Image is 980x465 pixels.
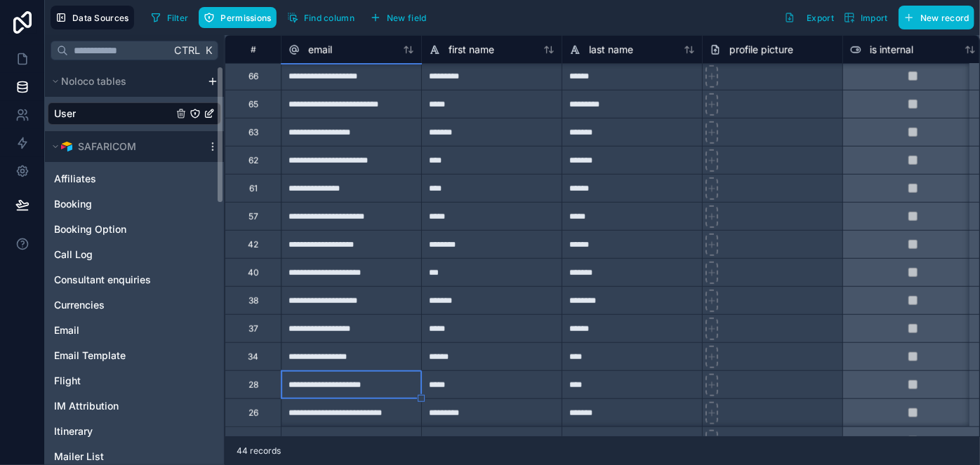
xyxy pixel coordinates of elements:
div: 37 [249,323,258,335]
span: Data Sources [72,13,129,23]
button: Import [839,6,893,29]
span: New record [920,13,969,23]
div: 28 [249,379,258,391]
div: 57 [249,211,258,222]
div: 61 [249,183,258,194]
div: 66 [249,71,258,82]
div: 34 [248,351,258,363]
div: 63 [249,127,258,138]
span: Filter [167,13,189,23]
button: Find column [282,7,359,28]
div: 65 [249,99,258,110]
span: Ctrl [173,41,201,59]
span: profile picture [729,43,793,57]
span: is internal [870,43,913,57]
button: New record [899,6,974,29]
span: Permissions [220,13,271,23]
a: New record [893,6,974,29]
span: Export [807,13,834,23]
div: 62 [249,155,258,166]
div: 40 [248,267,259,278]
span: first name [449,43,494,57]
button: Export [779,6,839,29]
span: last name [589,43,633,57]
div: 26 [249,407,258,419]
div: 38 [249,295,258,306]
div: 42 [248,239,258,250]
div: # [236,44,270,55]
button: Data Sources [51,6,134,29]
a: Permissions [199,7,282,28]
span: email [308,43,332,57]
span: Find column [304,13,355,23]
button: Filter [145,7,194,28]
div: 23 [249,436,258,447]
span: Import [861,13,888,23]
span: 44 records [237,445,281,457]
span: New field [387,13,427,23]
button: New field [365,7,432,28]
button: Permissions [199,7,276,28]
span: K [204,46,213,55]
